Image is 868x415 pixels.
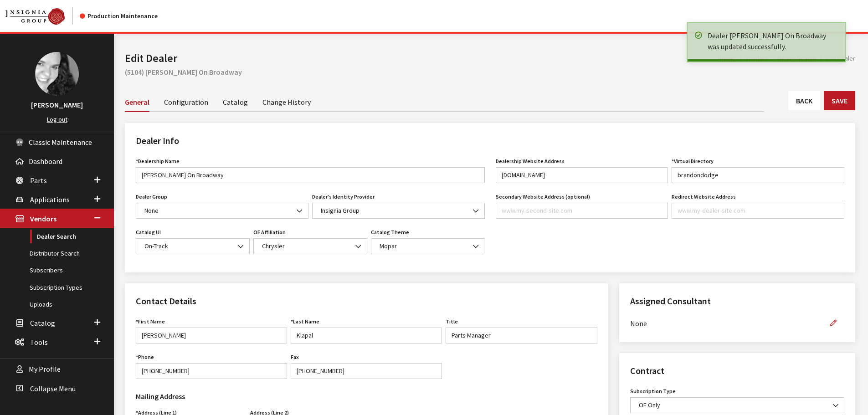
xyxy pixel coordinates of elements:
[136,238,250,254] span: On-Track
[377,241,479,251] span: Mopar
[30,384,76,393] span: Collapse Menu
[259,241,361,251] span: Chrysler
[496,167,668,183] input: www.my-dealer-site.com
[262,92,311,111] a: Change History
[35,52,79,96] img: Khrystal Dorton
[496,193,590,201] label: Secondary Website Address (optional)
[142,206,303,215] span: None
[446,328,597,343] input: Manager
[630,387,676,395] label: Subscription Type
[125,67,855,77] h2: (5104) [PERSON_NAME] On Broadway
[9,99,105,110] h3: [PERSON_NAME]
[253,238,367,254] span: Chrysler
[291,318,319,326] label: Last Name
[47,115,67,123] a: Log out
[824,91,855,110] button: Save
[253,228,286,236] label: OE Affiliation
[30,215,56,224] span: Vendors
[136,363,287,379] input: 888-579-4458
[30,195,70,204] span: Applications
[29,365,61,374] span: My Profile
[136,294,597,308] h2: Contact Details
[136,391,361,402] h3: Mailing Address
[142,241,244,251] span: On-Track
[136,193,167,201] label: Dealer Group
[30,176,47,185] span: Parts
[30,338,48,347] span: Tools
[371,238,485,254] span: Mopar
[164,92,208,111] a: Configuration
[30,318,55,328] span: Catalog
[223,92,248,111] a: Catalog
[672,203,844,219] input: www.my-dealer-site.com
[312,203,485,219] span: Insignia Group
[318,206,479,215] span: Insignia Group
[80,11,158,21] div: Production Maintenance
[125,50,720,67] h1: Edit Dealer
[788,91,820,110] a: Back
[496,203,668,219] input: www.my-second-site.com
[136,167,485,183] input: My Dealer
[136,353,154,361] label: Phone
[291,328,442,343] input: Doe
[312,193,375,201] label: Dealer's Identity Provider
[136,328,287,343] input: John
[708,30,836,52] div: Dealer [PERSON_NAME] On Broadway was updated successfully.
[672,193,736,201] label: Redirect Website Address
[446,318,458,326] label: Title
[291,363,442,379] input: 803-366-1047
[822,315,844,331] button: Edit Assigned Consultant
[136,157,180,165] label: *Dealership Name
[136,318,165,326] label: First Name
[630,364,844,378] h2: Contract
[630,318,822,329] span: None
[29,157,62,166] span: Dashboard
[636,400,838,410] span: OE Only
[5,7,80,25] a: Insignia Group logo
[630,397,844,413] span: OE Only
[291,353,299,361] label: Fax
[371,228,409,236] label: Catalog Theme
[672,157,714,165] label: *Virtual Directory
[136,228,161,236] label: Catalog UI
[29,138,92,147] span: Classic Maintenance
[136,203,308,219] span: None
[630,294,844,308] h2: Assigned Consultant
[125,92,149,112] a: General
[496,157,565,165] label: Dealership Website Address
[136,134,844,148] h2: Dealer Info
[672,167,844,183] input: site-name
[5,8,65,25] img: Catalog Maintenance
